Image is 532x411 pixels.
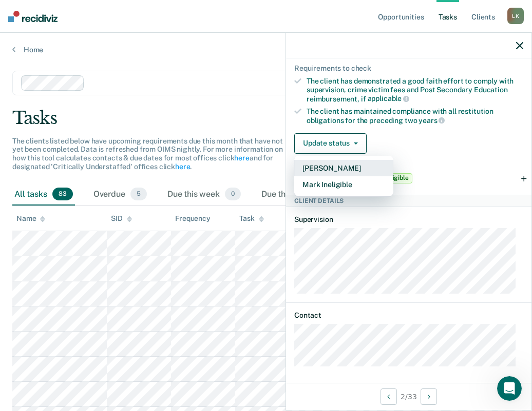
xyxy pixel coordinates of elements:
div: Tasks [12,108,520,129]
span: 5 [130,188,147,201]
div: 2 / 33 [286,383,531,410]
a: here [175,162,190,171]
span: 83 [52,188,73,201]
dt: Contact [294,311,523,320]
button: [PERSON_NAME] [294,160,393,176]
button: Next Client [421,388,437,405]
div: All tasks [12,183,75,206]
a: here [234,154,249,162]
div: Frequency [175,214,211,223]
dt: Supervision [294,215,523,224]
div: Due this week [165,183,243,206]
button: Update status [294,133,367,154]
div: Annual Report StatusEligible [286,162,531,195]
div: Name [16,214,45,223]
div: L K [507,8,524,24]
div: The client has demonstrated a good faith effort to comply with supervision, crime victim fees and... [307,77,523,103]
button: Mark Ineligible [294,176,393,193]
span: years [419,116,445,125]
div: SID [111,214,132,223]
div: Client Details [286,195,531,207]
span: 0 [225,188,241,201]
button: Previous Client [381,388,397,405]
div: Task [239,214,263,223]
img: Recidiviz [8,11,58,22]
div: Due this month [259,183,345,206]
div: Requirements to check [294,64,523,73]
span: The clients listed below have upcoming requirements due this month that have not yet been complet... [12,137,283,171]
div: Overdue [91,183,149,206]
a: Home [12,45,520,54]
div: The client has maintained compliance with all restitution obligations for the preceding two [307,107,523,125]
span: applicable [368,94,409,102]
iframe: Intercom live chat [497,376,522,401]
span: Eligible [383,173,412,183]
